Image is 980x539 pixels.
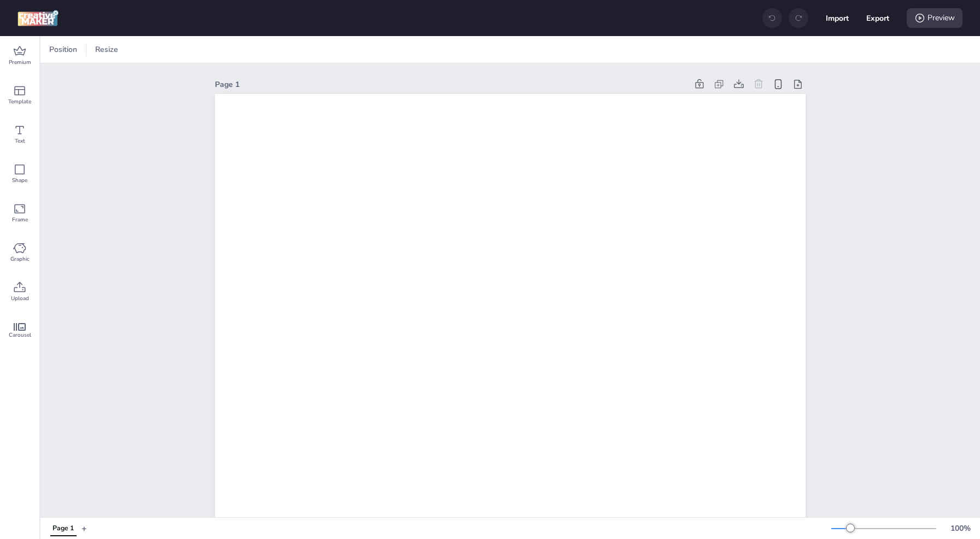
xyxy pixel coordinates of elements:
div: Tabs [45,519,81,538]
span: Upload [11,294,29,303]
div: Page 1 [52,524,74,534]
span: Resize [93,44,120,55]
span: Template [8,97,31,106]
span: Premium [9,58,31,67]
button: Import [826,7,849,30]
span: Text [15,137,25,145]
button: + [81,519,87,538]
span: Frame [12,215,28,224]
button: Export [866,7,889,30]
div: Preview [907,8,962,28]
span: Graphic [10,255,30,263]
span: Carousel [9,331,31,339]
img: logo Creative Maker [17,10,59,26]
span: Position [47,44,79,55]
span: Shape [12,176,27,185]
div: 100 % [947,523,973,534]
div: Page 1 [215,79,687,90]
